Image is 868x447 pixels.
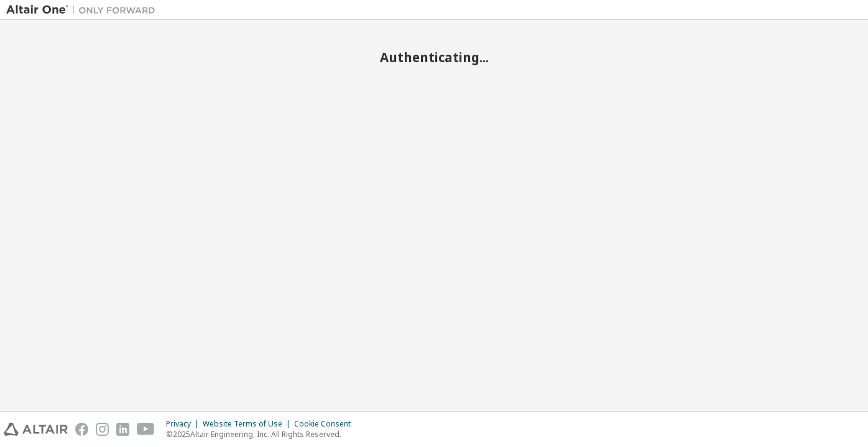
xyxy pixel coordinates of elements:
h2: Authenticating... [6,49,862,65]
img: facebook.svg [75,423,88,436]
div: Cookie Consent [294,419,358,429]
p: © 2025 Altair Engineering, Inc. All Rights Reserved. [166,429,358,440]
img: altair_logo.svg [4,423,68,436]
div: Privacy [166,419,203,429]
img: Altair One [6,4,162,16]
div: Website Terms of Use [203,419,294,429]
img: instagram.svg [96,423,109,436]
img: youtube.svg [137,423,155,436]
img: linkedin.svg [116,423,129,436]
